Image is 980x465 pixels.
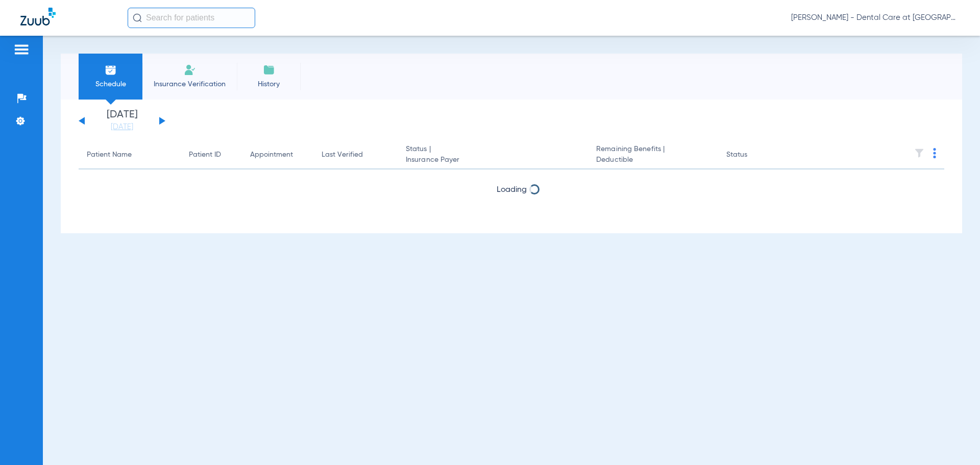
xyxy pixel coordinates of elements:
[133,13,142,22] img: Search Icon
[718,141,787,169] th: Status
[189,150,221,160] div: Patient ID
[150,79,229,89] span: Insurance Verification
[105,64,117,76] img: Schedule
[128,8,255,28] input: Search for patients
[398,141,588,169] th: Status |
[87,150,132,160] div: Patient Name
[250,150,293,160] div: Appointment
[914,148,924,158] img: filter.svg
[263,64,275,76] img: History
[791,13,960,23] span: [PERSON_NAME] - Dental Care at [GEOGRAPHIC_DATA]
[933,148,936,158] img: group-dot-blue.svg
[322,150,389,160] div: Last Verified
[250,150,305,160] div: Appointment
[497,186,527,194] span: Loading
[244,79,293,89] span: History
[184,64,196,76] img: Manual Insurance Verification
[322,150,363,160] div: Last Verified
[87,150,173,160] div: Patient Name
[86,79,135,89] span: Schedule
[91,110,153,132] li: [DATE]
[91,122,153,132] a: [DATE]
[189,150,234,160] div: Patient ID
[588,141,718,169] th: Remaining Benefits |
[20,8,56,26] img: Zuub Logo
[596,155,709,165] span: Deductible
[406,155,580,165] span: Insurance Payer
[13,43,30,56] img: hamburger-icon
